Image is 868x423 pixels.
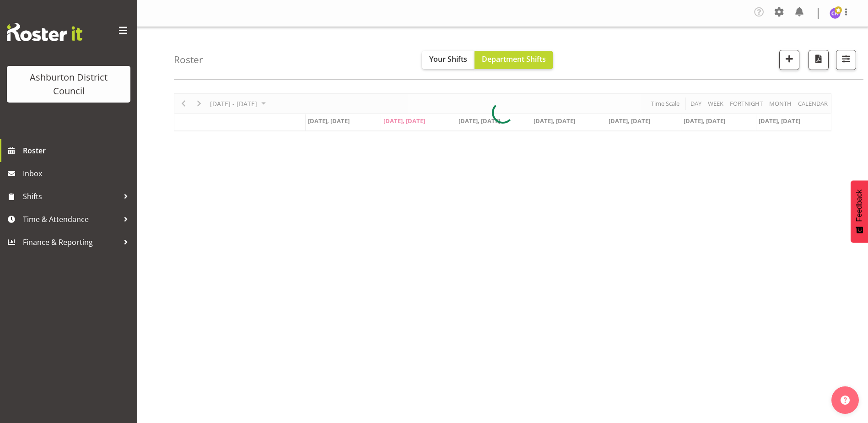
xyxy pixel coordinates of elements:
div: Ashburton District Council [16,70,121,98]
span: Finance & Reporting [23,235,119,249]
button: Feedback - Show survey [851,180,868,243]
button: Your Shifts [422,51,474,69]
h4: Roster [174,54,203,65]
span: Time & Attendance [23,212,119,226]
img: help-xxl-2.png [841,396,850,405]
button: Department Shifts [474,51,553,69]
span: Feedback [855,190,863,222]
button: Filter Shifts [836,50,856,70]
span: Department Shifts [482,54,546,64]
img: Rosterit website logo [7,23,82,41]
button: Download a PDF of the roster according to the set date range. [809,50,829,70]
img: chalotter-hydes5348.jpg [830,8,841,19]
span: Shifts [23,190,119,203]
span: Inbox [23,167,133,180]
span: Your Shifts [429,54,467,64]
button: Add a new shift [779,50,799,70]
span: Roster [23,144,133,157]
